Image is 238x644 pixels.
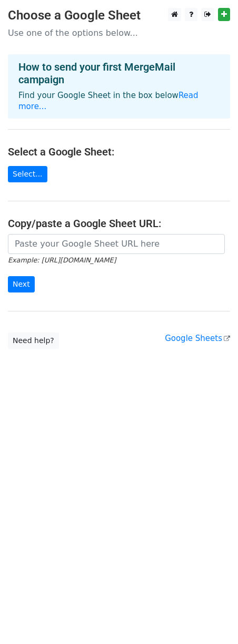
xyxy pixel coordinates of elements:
[8,8,230,23] h3: Choose a Google Sheet
[8,217,230,230] h4: Copy/paste a Google Sheet URL:
[8,145,230,158] h4: Select a Google Sheet:
[165,334,230,343] a: Google Sheets
[8,166,47,182] a: Select...
[8,27,230,38] p: Use one of the options below...
[18,90,220,112] p: Find your Google Sheet in the box below
[8,234,225,254] input: Paste your Google Sheet URL here
[8,276,35,292] input: Next
[18,91,199,111] a: Read more...
[8,256,116,264] small: Example: [URL][DOMAIN_NAME]
[18,61,220,86] h4: How to send your first MergeMail campaign
[8,333,59,349] a: Need help?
